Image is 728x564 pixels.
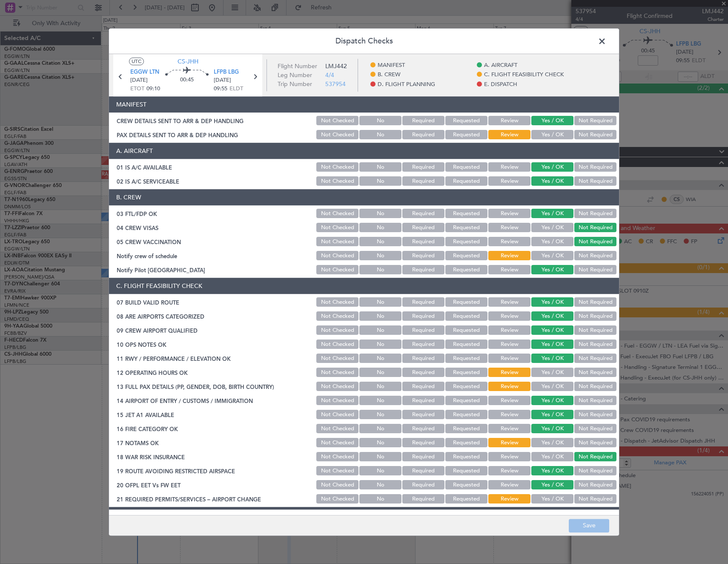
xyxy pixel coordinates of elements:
[574,177,616,186] button: Not Required
[574,396,616,406] button: Not Required
[531,382,573,391] button: Yes / OK
[531,340,573,349] button: Yes / OK
[574,298,616,307] button: Not Required
[531,466,573,476] button: Yes / OK
[574,163,616,172] button: Not Required
[531,223,573,233] button: Yes / OK
[574,312,616,321] button: Not Required
[574,410,616,420] button: Not Required
[531,237,573,247] button: Yes / OK
[574,340,616,349] button: Not Required
[531,481,573,490] button: Yes / OK
[109,29,619,54] header: Dispatch Checks
[531,116,573,126] button: Yes / OK
[531,368,573,377] button: Yes / OK
[531,251,573,261] button: Yes / OK
[574,354,616,363] button: Not Required
[531,130,573,140] button: Yes / OK
[531,495,573,504] button: Yes / OK
[574,265,616,275] button: Not Required
[531,354,573,363] button: Yes / OK
[531,312,573,321] button: Yes / OK
[531,438,573,448] button: Yes / OK
[531,265,573,275] button: Yes / OK
[531,410,573,420] button: Yes / OK
[574,130,616,140] button: Not Required
[531,396,573,406] button: Yes / OK
[574,438,616,448] button: Not Required
[574,368,616,377] button: Not Required
[574,326,616,335] button: Not Required
[574,481,616,490] button: Not Required
[574,452,616,462] button: Not Required
[531,326,573,335] button: Yes / OK
[574,424,616,434] button: Not Required
[531,163,573,172] button: Yes / OK
[574,251,616,261] button: Not Required
[574,466,616,476] button: Not Required
[574,223,616,233] button: Not Required
[574,209,616,219] button: Not Required
[531,209,573,219] button: Yes / OK
[531,177,573,186] button: Yes / OK
[531,424,573,434] button: Yes / OK
[574,495,616,504] button: Not Required
[531,452,573,462] button: Yes / OK
[574,116,616,126] button: Not Required
[574,237,616,247] button: Not Required
[574,382,616,391] button: Not Required
[531,298,573,307] button: Yes / OK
